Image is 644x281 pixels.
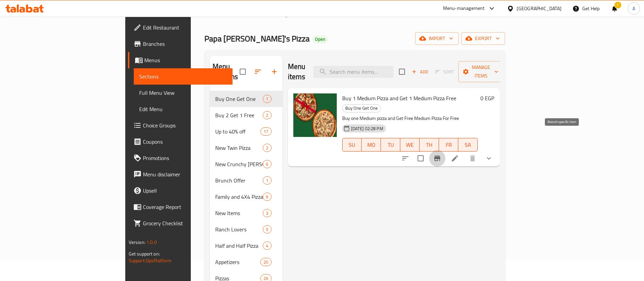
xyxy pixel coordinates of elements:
[312,36,328,42] span: Open
[128,166,233,182] a: Menu disclaimer
[128,134,233,150] a: Coupons
[128,117,233,134] a: Choice Groups
[420,138,439,152] button: TH
[260,127,271,136] div: items
[288,62,306,82] h2: Menu items
[143,219,227,227] span: Grocery Checklist
[129,238,145,247] span: Version:
[128,52,233,68] a: Menus
[293,93,337,137] img: Buy 1 Medium Pizza and Get 1 Medium Pizza Free
[215,193,263,201] span: Family and 4X4 Pizzas
[384,140,398,150] span: TU
[632,5,635,12] span: A
[348,125,386,132] span: [DATE] 02:28 PM
[263,96,271,102] span: 1
[215,176,263,185] span: Brunch Offer
[461,32,505,45] button: export
[395,65,409,79] span: Select section
[263,95,271,103] div: items
[467,34,500,43] span: export
[421,34,453,43] span: import
[139,105,227,113] span: Edit Menu
[128,19,233,36] a: Edit Restaurant
[263,176,271,185] div: items
[263,194,271,200] span: 6
[451,154,459,162] a: Edit menu item
[310,10,334,19] a: Menus
[517,5,562,12] div: [GEOGRAPHIC_DATA]
[415,32,459,45] button: import
[143,187,227,195] span: Upsell
[128,182,233,199] a: Upsell
[260,258,271,266] div: items
[312,35,328,43] div: Open
[210,123,282,140] div: Up to 40% off17
[128,215,233,231] a: Grocery Checklist
[342,138,362,152] button: SU
[215,127,260,136] span: Up to 40% off
[342,10,361,18] span: Sections
[362,138,381,152] button: MO
[215,225,263,233] span: Ranch Lovers
[210,91,282,107] div: Buy One Get One1
[263,210,271,216] span: 3
[431,67,458,77] span: Select section first
[403,140,417,150] span: WE
[215,242,263,250] span: Half and Half Pizza
[263,225,271,233] div: items
[261,128,271,135] span: 17
[139,72,227,81] span: Sections
[242,10,302,18] span: Restaurants management
[210,172,282,189] div: Brunch Offer1
[397,150,413,166] button: sort-choices
[413,151,428,165] span: Select to update
[263,145,271,151] span: 2
[464,150,481,166] button: delete
[409,67,431,77] button: Add
[318,10,334,18] span: Menus
[143,23,227,32] span: Edit Restaurant
[143,170,227,178] span: Menu disclaimer
[345,140,359,150] span: SU
[263,112,271,119] span: 2
[128,150,233,166] a: Promotions
[461,140,475,150] span: SA
[134,101,233,117] a: Edit Menu
[215,95,263,103] span: Buy One Get One
[263,111,271,119] div: items
[480,93,494,103] h6: 0 EGP
[422,140,436,150] span: TH
[250,64,266,80] span: Sort sections
[210,238,282,254] div: Half and Half Pizza4
[458,138,478,152] button: SA
[381,138,400,152] button: TU
[146,238,157,247] span: 1.0.0
[143,154,227,162] span: Promotions
[129,256,172,265] a: Support.OpsPlatform
[204,10,505,19] nav: breadcrumb
[485,154,493,162] svg: Show Choices
[215,209,263,217] span: New Items
[143,203,227,211] span: Coverage Report
[134,85,233,101] a: Full Menu View
[439,138,458,152] button: FR
[134,68,233,85] a: Sections
[481,150,497,166] button: show more
[342,104,381,112] div: Buy One Get One
[143,138,227,146] span: Coupons
[210,140,282,156] div: New Twin Pizza2
[313,66,393,78] input: search
[215,160,263,168] span: New Crunchy [PERSON_NAME]
[364,140,378,150] span: MO
[215,258,260,266] div: Appetizers
[139,89,227,97] span: Full Menu View
[263,161,271,168] span: 6
[263,177,271,184] span: 1
[305,10,308,18] li: /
